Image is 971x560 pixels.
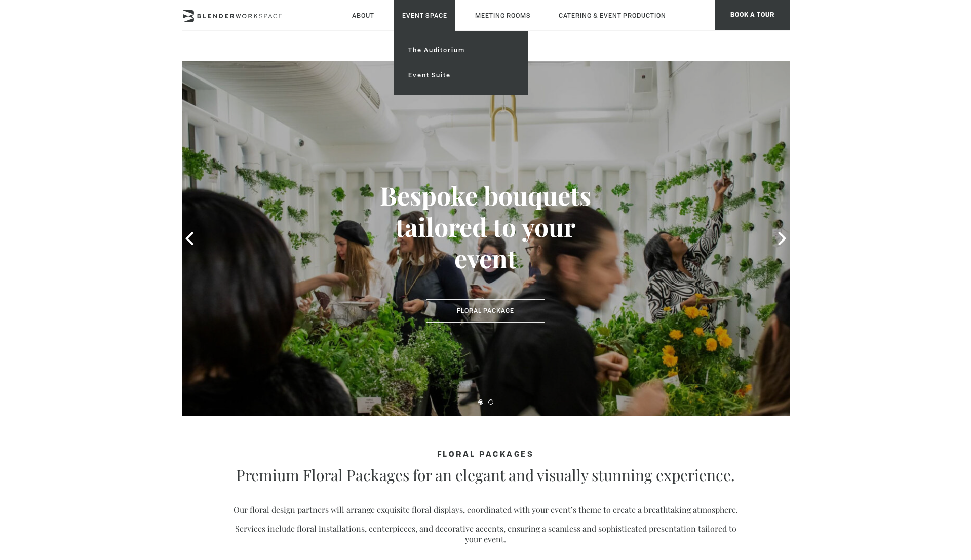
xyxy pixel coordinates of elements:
[232,504,739,515] p: Our floral design partners will arrange exquisite floral displays, coordinated with your event’s ...
[426,299,545,323] a: Floral Package
[232,451,739,460] h4: FLORAL PACKAGES
[400,37,521,63] a: The Auditorium
[400,63,521,88] a: Event Suite
[232,466,739,484] p: Premium Floral Packages for an elegant and visually stunning experience.
[232,523,739,544] p: Services include floral installations, centerpieces, and decorative accents, ensuring a seamless ...
[369,180,602,274] h3: Bespoke bouquets tailored to your event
